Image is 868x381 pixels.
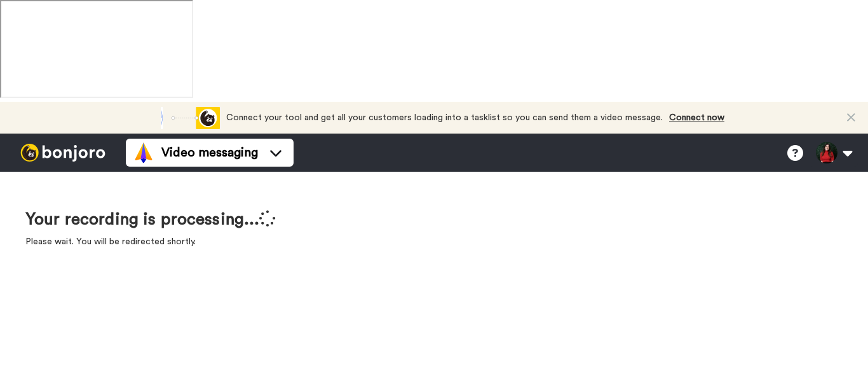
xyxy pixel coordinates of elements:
h1: Your recording is processing... [25,210,276,229]
a: Connect now [669,113,724,122]
img: vm-color.svg [133,142,154,163]
span: Connect your tool and get all your customers loading into a tasklist so you can send them a video... [226,113,663,122]
div: animation [150,107,220,129]
img: bj-logo-header-white.svg [15,144,111,162]
p: Please wait. You will be redirected shortly. [25,235,276,248]
span: Video messaging [161,144,258,162]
